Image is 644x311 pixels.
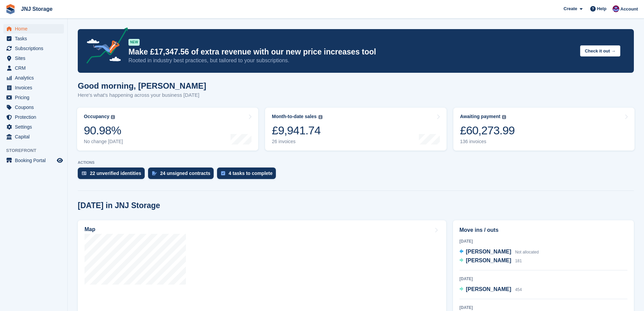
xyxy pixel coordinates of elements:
span: Storefront [6,147,67,154]
button: Check it out → [580,45,620,57]
img: icon-info-grey-7440780725fd019a000dd9b08b2336e03edf1995a4989e88bcd33f0948082b44.svg [502,115,506,119]
div: 26 invoices [272,139,322,145]
div: No change [DATE] [84,139,123,145]
span: Home [15,24,55,34]
div: Occupancy [84,114,109,119]
a: menu [3,83,64,92]
a: JNJ Storage [18,3,55,15]
span: Capital [15,132,55,141]
span: [PERSON_NAME] [466,258,511,263]
a: 22 unverified identities [78,168,148,182]
a: menu [3,63,64,73]
span: Pricing [15,93,55,102]
span: Sites [15,53,55,63]
div: £60,273.99 [460,124,515,137]
img: icon-info-grey-7440780725fd019a000dd9b08b2336e03edf1995a4989e88bcd33f0948082b44.svg [318,115,323,119]
div: Awaiting payment [460,114,501,119]
img: verify_identity-adf6edd0f0f0b5bbfe63781bf79b02c33cf7c696d77639b501bdc392416b5a36.svg [82,171,87,175]
a: menu [3,93,64,102]
a: menu [3,112,64,122]
span: Protection [15,112,55,122]
h2: [DATE] in JNJ Storage [78,201,160,210]
span: CRM [15,63,55,73]
span: Analytics [15,73,55,83]
img: contract_signature_icon-13c848040528278c33f63329250d36e43548de30e8caae1d1a13099fd9432cc5.svg [152,171,157,175]
a: menu [3,73,64,83]
div: £9,941.74 [272,124,322,137]
img: task-75834270c22a3079a89374b754ae025e5fb1db73e45f91037f5363f120a921f8.svg [221,171,225,175]
img: stora-icon-8386f47178a22dfd0bd8f6a31ec36ba5ce8667c1dd55bd0f319d3a0aa187defe.svg [5,4,16,14]
h2: Move ins / outs [459,226,627,234]
a: menu [3,132,64,141]
div: 90.98% [84,124,123,137]
span: Create [564,5,577,12]
img: price-adjustments-announcement-icon-8257ccfd72463d97f412b2fc003d46551f7dbcb40ab6d574587a9cd5c0d94... [81,27,128,66]
a: menu [3,122,64,132]
div: [DATE] [459,305,627,311]
span: Account [620,6,638,13]
a: menu [3,34,64,43]
a: menu [3,24,64,34]
div: 136 invoices [460,139,515,145]
p: Make £17,347.56 of extra revenue with our new price increases tool [128,47,575,57]
a: 4 tasks to complete [217,168,279,182]
span: Invoices [15,83,55,92]
p: Here's what's happening across your business [DATE] [78,91,206,99]
a: [PERSON_NAME] 181 [459,257,522,265]
div: NEW [128,39,140,46]
p: ACTIONS [78,160,634,165]
div: [DATE] [459,238,627,244]
a: [PERSON_NAME] 454 [459,285,522,294]
span: Coupons [15,103,55,112]
img: icon-info-grey-7440780725fd019a000dd9b08b2336e03edf1995a4989e88bcd33f0948082b44.svg [111,115,115,119]
a: 24 unsigned contracts [148,168,217,182]
a: menu [3,156,64,165]
div: 22 unverified identities [90,171,141,176]
div: 24 unsigned contracts [160,171,211,176]
a: menu [3,44,64,53]
span: Not allocated [515,250,539,254]
a: [PERSON_NAME] Not allocated [459,248,539,257]
span: [PERSON_NAME] [466,249,511,254]
span: Subscriptions [15,44,55,53]
div: Month-to-date sales [272,114,316,119]
div: 4 tasks to complete [229,171,272,176]
span: [PERSON_NAME] [466,286,511,292]
a: menu [3,53,64,63]
h2: Map [85,226,95,232]
span: Help [597,5,606,12]
img: Jonathan Scrase [613,5,619,12]
h1: Good morning, [PERSON_NAME] [78,81,206,90]
a: Month-to-date sales £9,941.74 26 invoices [265,108,446,151]
a: Preview store [56,156,64,164]
span: 181 [515,259,522,263]
div: [DATE] [459,276,627,282]
span: Tasks [15,34,55,43]
span: Settings [15,122,55,132]
a: Occupancy 90.98% No change [DATE] [77,108,258,151]
p: Rooted in industry best practices, but tailored to your subscriptions. [128,57,575,64]
span: Booking Portal [15,156,55,165]
a: Awaiting payment £60,273.99 136 invoices [453,108,635,151]
span: 454 [515,287,522,292]
a: menu [3,103,64,112]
